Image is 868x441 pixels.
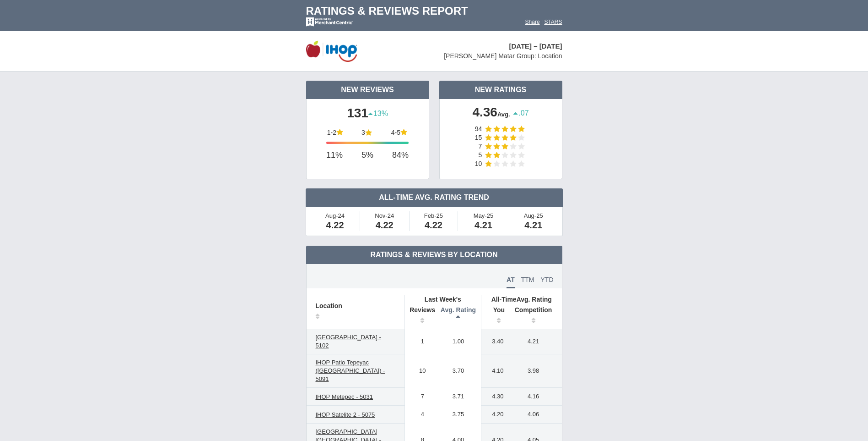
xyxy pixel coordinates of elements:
[436,388,481,406] td: 3.71
[501,126,508,132] img: star-full-15.png
[510,354,562,388] td: 3.98
[491,296,517,303] span: All-Time
[404,406,436,424] td: 4
[425,220,442,230] span: 4.22
[316,334,381,349] span: [GEOGRAPHIC_DATA] - 5102
[316,411,375,418] span: IHOP Satelite 2 - 5075
[311,211,360,231] td: Aug-24
[316,359,385,382] span: IHOP Patio Tepeyac ([GEOGRAPHIC_DATA]) - 5091
[493,160,500,167] img: star-empty-15.png
[307,295,405,329] th: Location: activate to sort column ascending
[501,152,508,158] img: star-empty-15.png
[509,211,558,231] td: Aug-25
[436,303,481,329] th: Avg. Rating: activate to sort column descending
[440,104,562,123] td: 4.36
[481,354,510,388] td: 4.10
[404,303,436,329] th: Reviews: activate to sort column ascending
[485,143,492,149] img: star-full-15.png
[541,19,543,25] span: |
[368,107,388,121] span: 13%
[475,134,485,143] td: 15
[377,146,409,165] td: 84%
[518,143,525,149] img: star-empty-15.png
[510,143,517,149] img: star-empty-15.png
[481,295,562,303] th: Avg. Rating
[306,188,563,207] td: All-Time Avg. Rating Trend
[501,143,508,149] img: star-full-15.png
[336,129,343,135] img: star-full-15.png
[410,211,458,231] td: Feb-25
[510,152,517,158] img: star-empty-15.png
[306,246,562,264] td: Ratings & Reviews by Location
[444,52,562,60] span: [PERSON_NAME] Matar Group: Location
[390,129,400,136] td: 4-5
[475,160,485,169] td: 10
[326,220,344,230] span: 4.22
[481,303,510,329] th: You: activate to sort column ascending
[485,152,492,158] img: star-full-15.png
[326,146,357,165] td: 11%
[361,129,365,136] td: 3
[475,143,485,152] td: 7
[524,220,542,230] span: 4.21
[544,19,562,25] a: STARS
[485,160,492,167] img: star-full-15.png
[306,40,357,62] img: stars-applebees-ihop-logo-50.png
[485,126,492,132] img: star-full-15.png
[404,354,436,388] td: 10
[360,211,410,231] td: Nov-24
[510,329,562,354] td: 4.21
[510,160,517,167] img: star-empty-15.png
[521,276,534,283] span: TTM
[510,406,562,424] td: 4.06
[510,388,562,406] td: 4.16
[316,393,373,400] span: IHOP Metepec - 5031
[439,81,562,99] td: New Ratings
[493,134,500,141] img: star-full-15.png
[518,126,525,132] img: star-full-15.png
[404,329,436,354] td: 1
[518,160,525,167] img: star-empty-15.png
[510,134,517,141] img: star-full-15.png
[510,126,517,132] img: star-full-15.png
[376,220,394,230] span: 4.22
[510,303,562,329] th: Competition: activate to sort column ascending
[481,329,510,354] td: 3.40
[493,126,500,132] img: star-full-15.png
[357,146,377,165] td: 5%
[485,134,492,141] img: star-full-15.png
[493,143,500,149] img: star-full-15.png
[436,354,481,388] td: 3.70
[311,391,378,402] a: IHOP Metepec - 5031
[404,295,481,303] th: Last Week's
[518,134,525,141] img: star-empty-15.png
[501,134,508,141] img: star-full-15.png
[474,220,492,230] span: 4.21
[436,329,481,354] td: 1.00
[458,211,509,231] td: May-25
[436,406,481,424] td: 3.75
[311,332,400,351] a: [GEOGRAPHIC_DATA] - 5102
[326,129,336,136] td: 1-2
[475,152,485,160] td: 5
[509,42,562,50] span: [DATE] – [DATE]
[525,19,540,25] a: Share
[307,101,429,126] td: 131
[497,111,510,118] span: Avg.
[493,152,500,158] img: star-full-15.png
[306,81,429,99] td: New Reviews
[481,406,510,424] td: 4.20
[518,152,525,158] img: star-empty-15.png
[404,388,436,406] td: 7
[475,126,485,134] td: 94
[501,160,508,167] img: star-empty-15.png
[481,388,510,406] td: 4.30
[513,106,528,120] span: .07
[507,276,515,288] span: AT
[306,17,353,27] img: mc-powered-by-logo-white-103.png
[311,357,400,385] a: IHOP Patio Tepeyac ([GEOGRAPHIC_DATA]) - 5091
[365,129,372,136] img: star-full-15.png
[311,409,380,420] a: IHOP Satelite 2 - 5075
